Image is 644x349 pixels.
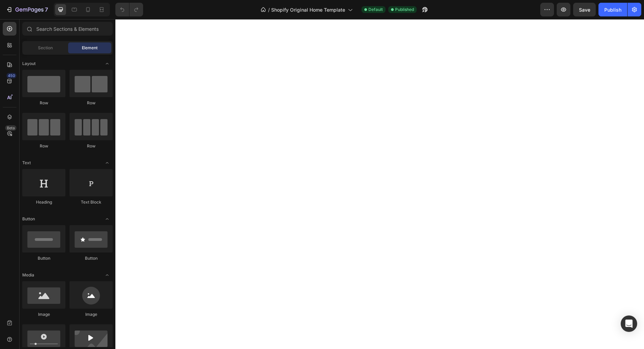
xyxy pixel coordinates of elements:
[3,3,51,16] button: 7
[395,7,414,13] span: Published
[70,143,113,149] div: Row
[621,315,637,332] div: Open Intercom Messenger
[7,73,16,78] div: 450
[102,270,113,281] span: Toggle open
[604,6,621,13] div: Publish
[22,100,65,106] div: Row
[22,216,35,222] span: Button
[70,199,113,205] div: Text Block
[368,7,383,13] span: Default
[82,45,98,51] span: Element
[70,311,113,318] div: Image
[22,255,65,261] div: Button
[22,199,65,205] div: Heading
[22,22,113,36] input: Search Sections & Elements
[22,311,65,318] div: Image
[22,160,31,166] span: Text
[115,19,644,349] iframe: Design area
[268,6,270,13] span: /
[22,143,65,149] div: Row
[102,58,113,69] span: Toggle open
[598,3,627,16] button: Publish
[22,61,36,67] span: Layout
[22,272,34,278] span: Media
[70,255,113,261] div: Button
[5,125,16,131] div: Beta
[115,3,143,16] div: Undo/Redo
[102,157,113,168] span: Toggle open
[38,45,53,51] span: Section
[70,100,113,106] div: Row
[45,5,48,14] p: 7
[573,3,596,16] button: Save
[579,7,590,13] span: Save
[102,214,113,224] span: Toggle open
[271,6,345,13] span: Shopify Original Home Template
